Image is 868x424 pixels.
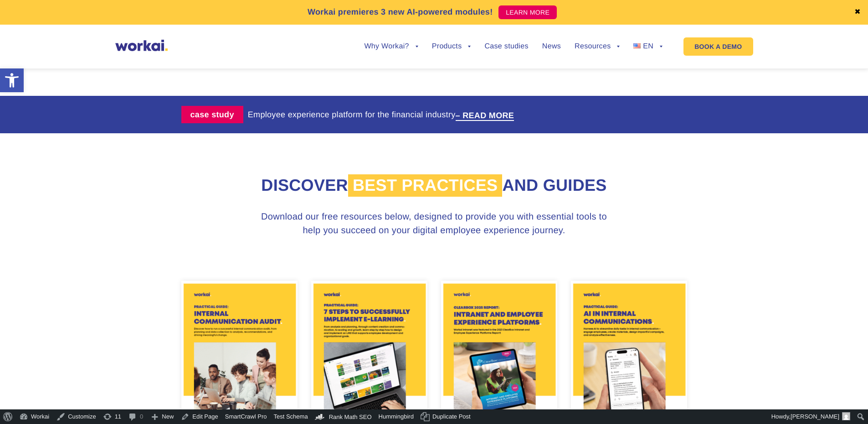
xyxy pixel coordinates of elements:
[140,409,143,424] span: 0
[854,9,861,16] a: ✖
[575,43,620,50] a: Resources
[16,409,53,424] a: Workai
[270,409,311,424] a: Test Schema
[181,174,687,197] h2: Discover and guides
[791,413,839,420] span: [PERSON_NAME]
[432,43,471,50] a: Products
[181,106,248,123] a: case study
[768,409,854,424] a: Howdy,
[542,43,561,50] a: News
[53,409,99,424] a: Customize
[484,43,528,50] a: Case studies
[115,409,121,424] span: 11
[312,409,375,424] a: Rank Math Dashboard
[432,409,471,424] span: Duplicate Post
[375,409,417,424] a: Hummingbird
[162,409,174,424] span: New
[348,174,503,197] span: best practices
[329,414,372,420] span: Rank Math SEO
[643,42,653,50] span: EN
[308,6,493,18] p: Workai premieres 3 new AI-powered modules!
[498,5,557,19] a: LEARN MORE
[683,37,753,56] a: BOOK A DEMO
[177,409,221,424] a: Edit Page
[364,43,418,50] a: Why Workai?
[252,210,616,237] h3: Download our free resources below, designed to provide you with essential tools to help you succe...
[456,111,514,120] a: – READ MORE
[248,109,523,120] div: Employee experience platform for the financial industry
[222,409,271,424] a: SmartCrawl Pro
[181,106,243,123] label: case study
